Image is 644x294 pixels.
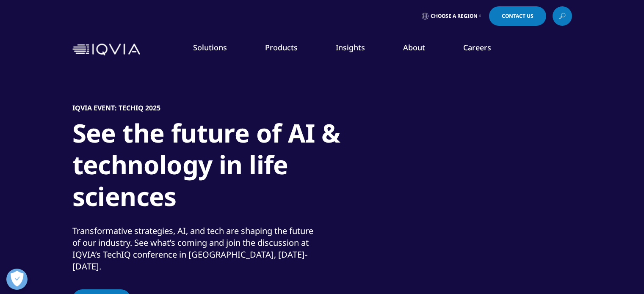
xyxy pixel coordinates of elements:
a: Solutions [193,42,227,52]
img: IQVIA Healthcare Information Technology and Pharma Clinical Research Company [72,44,140,56]
nav: Primary [144,30,572,69]
div: Transformative strategies, AI, and tech are shaping the future of our industry. See what’s coming... [72,225,320,272]
button: Open Preferences [6,269,28,290]
h1: See the future of AI & technology in life sciences​ [72,117,390,217]
a: Insights [336,42,365,52]
a: Careers [463,42,491,52]
span: Choose a Region [431,13,478,19]
span: Contact Us [502,14,533,19]
a: Contact Us [489,6,546,26]
a: Products [265,42,298,52]
a: About [403,42,425,52]
h5: IQVIA Event: TechIQ 2025​ [72,104,160,112]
